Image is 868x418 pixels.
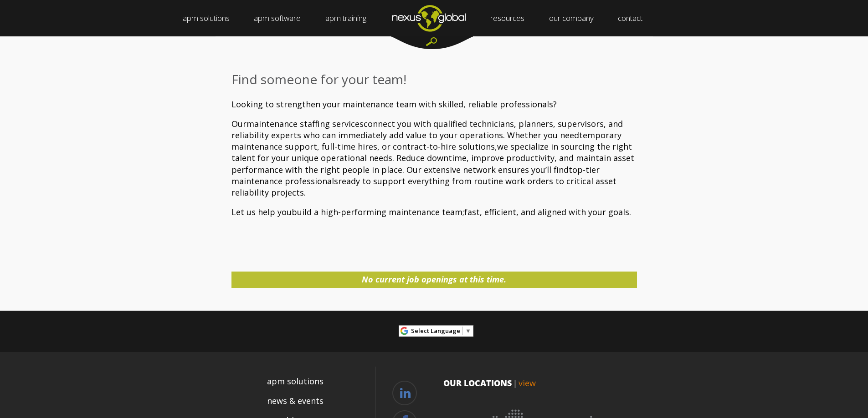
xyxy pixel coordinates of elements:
span: ▼ [465,327,471,335]
span: | [513,378,517,388]
p: OUR LOCATIONS [443,377,644,389]
p: Looking to strengthen your maintenance team with skilled, reliable professionals? [231,99,637,110]
span: No current job openings at this time. [362,274,506,285]
a: Select Language​ [411,324,471,338]
span: temporary maintenance support, full-time hires, or contract-to-hire solutions, [231,130,621,152]
span: maintenance [247,118,298,129]
span: Select Language [411,327,460,335]
p: Let us help you fast, efficient, and aligned with your goals. [231,206,637,218]
a: news & events [267,395,324,407]
h3: Find someone for your team! [231,71,637,87]
p: Our connect you with qualified technicians, planners, supervisors, and reliability experts who ca... [231,118,637,198]
span: top-tier maintenance professionals [231,164,600,186]
span: build a high-performing maintenance team; [292,206,464,217]
a: apm solutions [267,375,324,388]
span: staffing services [300,118,364,129]
a: view [519,378,536,388]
